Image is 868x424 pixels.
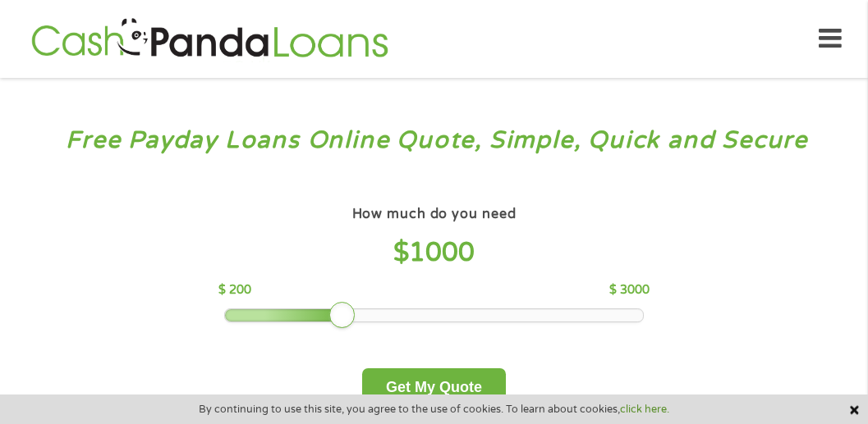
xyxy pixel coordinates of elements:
[620,403,669,416] a: click here.
[362,368,506,407] button: Get My Quote
[409,237,475,268] span: 1000
[26,16,393,62] img: GetLoanNow Logo
[218,281,251,299] p: $ 200
[199,403,669,415] span: By continuing to use this site, you agree to the use of cookies. To learn about cookies,
[218,236,650,270] h4: $
[352,206,517,223] h4: How much do you need
[48,125,821,156] h3: Free Payday Loans Online Quote, Simple, Quick and Secure
[609,281,650,299] p: $ 3000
